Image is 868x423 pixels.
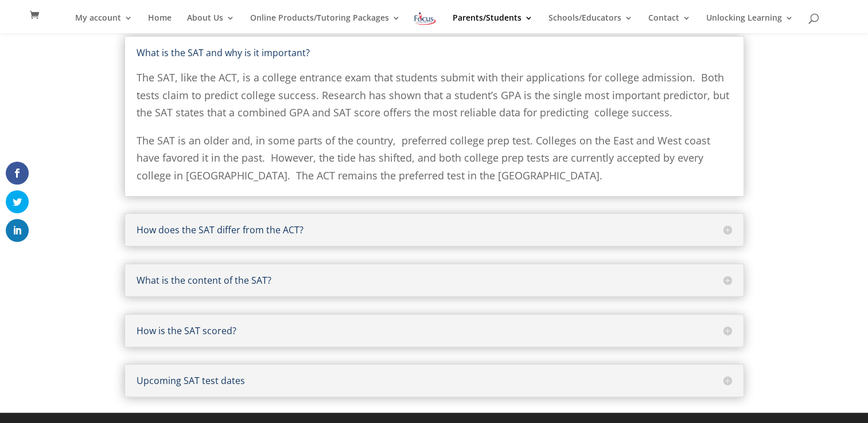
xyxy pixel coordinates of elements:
h5: How is the SAT scored? [137,326,732,335]
a: Home [148,14,172,33]
h5: Upcoming SAT test dates [137,376,732,385]
a: Online Products/Tutoring Packages [250,14,400,33]
span: The SAT, like the ACT, is a college entrance exam that students submit with their applications fo... [137,70,729,119]
a: My account [75,14,133,33]
a: Unlocking Learning [706,14,793,33]
a: Contact [648,14,691,33]
h5: What is the content of the SAT? [137,276,732,285]
img: Focus on Learning [413,10,437,27]
a: Schools/Educators [548,14,633,33]
h5: What is the SAT and why is it important? [137,48,732,57]
a: About Us [187,14,235,33]
a: Parents/Students [453,14,533,33]
span: The SAT is an older and, in some parts of the country, preferred college prep test. Colleges on t... [137,134,710,182]
h5: How does the SAT differ from the ACT? [137,225,732,234]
